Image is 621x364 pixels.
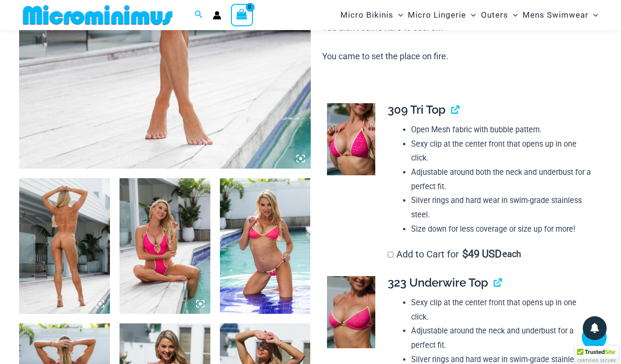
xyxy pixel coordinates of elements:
span: Menu Toggle [466,3,476,27]
a: Micro BikinisMenu ToggleMenu Toggle [338,3,405,27]
li: Adjustable around the neck and underbust for a perfect fit. [411,324,594,352]
li: Sexy clip at the center front that opens up in one click. [411,137,594,165]
img: Bubble Mesh Highlight Pink 309 Top [327,103,375,175]
li: Size down for less coverage or size up for more! [411,222,594,236]
span: 323 Underwire Top [388,276,488,289]
span: Outers [481,3,508,27]
a: Account icon link [213,11,221,20]
span: Micro Lingerie [408,3,466,27]
nav: Site Navigation [337,1,602,29]
span: Menu Toggle [588,3,598,27]
li: Adjustable around both the neck and underbust for a perfect fit. [411,165,594,193]
label: Add to Cart for [388,248,521,260]
span: Menu Toggle [393,3,403,27]
img: Bubble Mesh Highlight Pink 323 Top 421 Micro [220,178,311,314]
span: each [502,249,521,259]
a: Search icon link [195,9,203,21]
li: Silver rings and hard wear in swim-grade stainless steel. [411,193,594,222]
img: Bubble Mesh Highlight Pink 323 Top [327,276,375,348]
a: Mens SwimwearMenu ToggleMenu Toggle [520,3,600,27]
img: Bubble Mesh Highlight Pink 819 One Piece [120,178,210,314]
input: Add to Cart for$49 USD each [388,252,393,257]
span: 49 USD [462,249,501,259]
div: TrustedSite Certified [575,346,619,364]
a: OutersMenu ToggleMenu Toggle [479,3,520,27]
span: Menu Toggle [508,3,518,27]
span: Mens Swimwear [523,3,588,27]
span: $ [462,248,468,260]
li: Sexy clip at the center front that opens up in one click. [411,296,594,324]
li: Open Mesh fabric with bubble pattern. [411,123,594,137]
span: Micro Bikinis [340,3,393,27]
img: MM SHOP LOGO FLAT [19,4,176,26]
span: 309 Tri Top [388,103,446,117]
a: Micro LingerieMenu ToggleMenu Toggle [405,3,478,27]
img: Bubble Mesh Highlight Pink 819 One Piece [19,178,110,314]
a: View Shopping Cart, empty [231,4,253,26]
